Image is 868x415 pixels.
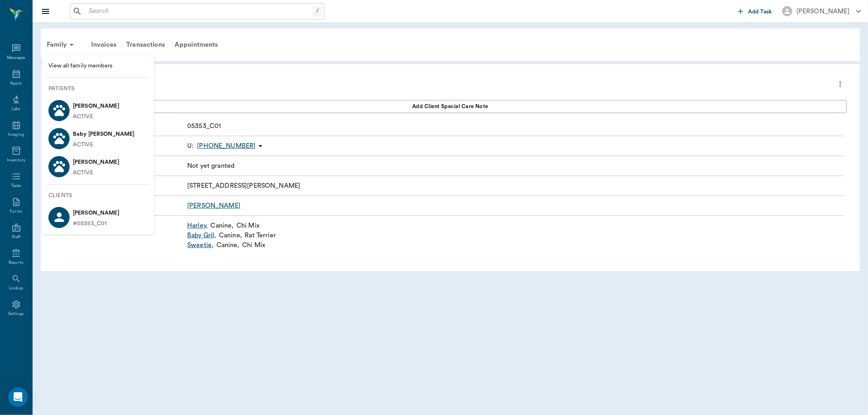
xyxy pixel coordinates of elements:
[73,156,119,169] p: [PERSON_NAME]
[42,124,154,152] a: Baby [PERSON_NAME] ACTIVE
[42,203,154,231] a: [PERSON_NAME]#05353_C01
[42,96,154,124] a: [PERSON_NAME] ACTIVE
[73,100,119,113] p: [PERSON_NAME]
[8,387,28,407] div: Open Intercom Messenger
[73,113,93,121] p: ACTIVE
[73,128,134,141] p: Baby [PERSON_NAME]
[73,141,93,149] p: ACTIVE
[73,206,119,219] p: [PERSON_NAME]
[48,191,154,200] p: Clients
[42,152,154,180] a: [PERSON_NAME] ACTIVE
[42,59,154,74] a: View all family members
[73,169,93,177] p: ACTIVE
[73,219,119,228] p: #05353_C01
[48,85,154,93] p: Patients
[48,62,147,70] span: View all family members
